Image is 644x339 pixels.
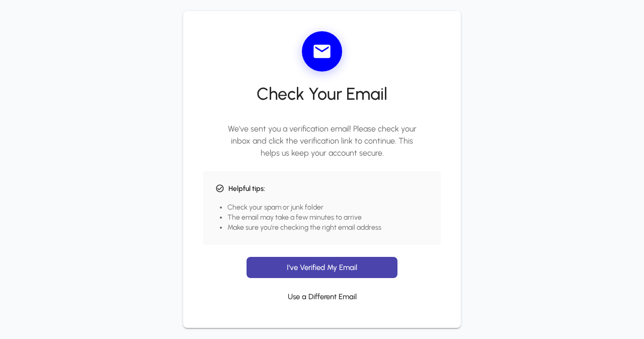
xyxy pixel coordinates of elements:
[257,84,387,105] h1: Check Your Email
[227,223,429,233] li: Make sure you ' re checking the right email address
[215,183,429,194] h6: Helpful tips:
[227,202,429,213] li: Check your spam or junk folder
[221,123,423,159] p: We've sent you a verification email! Please check your inbox and click the verification link to c...
[227,213,429,223] li: The email may take a few minutes to arrive
[247,286,397,307] button: Use a Different Email
[247,257,397,278] button: I've Verified My Email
